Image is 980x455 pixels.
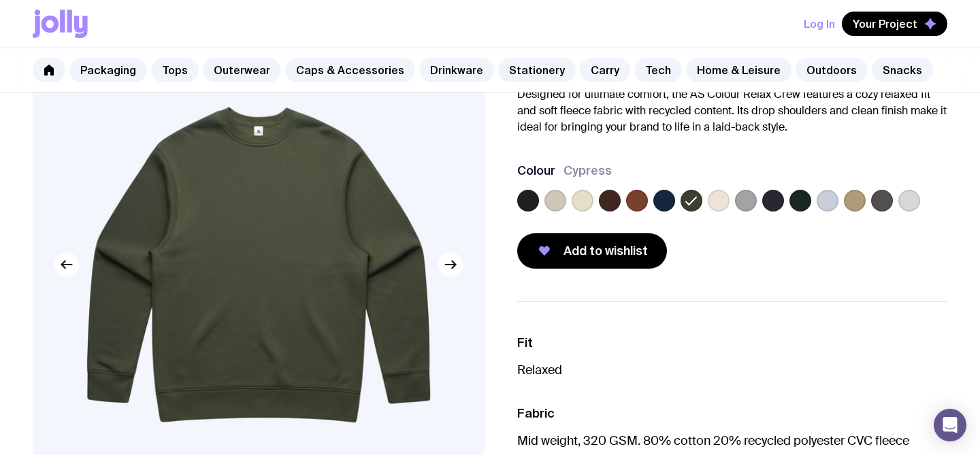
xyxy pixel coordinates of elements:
[498,58,576,82] a: Stationery
[203,58,281,82] a: Outerwear
[853,17,917,31] span: Your Project
[872,58,933,82] a: Snacks
[686,58,791,82] a: Home & Leisure
[517,362,947,378] p: Relaxed
[796,58,868,82] a: Outdoors
[634,58,682,82] a: Tech
[580,58,630,82] a: Carry
[842,12,947,36] button: Your Project
[517,233,667,269] button: Add to wishlist
[151,58,199,82] a: Tops
[804,12,835,36] button: Log In
[934,409,966,441] div: Open Intercom Messenger
[517,163,555,179] h3: Colour
[517,405,947,422] h3: Fabric
[517,335,947,351] h3: Fit
[419,58,494,82] a: Drinkware
[563,163,612,179] span: Cypress
[563,243,648,259] span: Add to wishlist
[69,58,147,82] a: Packaging
[517,86,947,135] p: Designed for ultimate comfort, the AS Colour Relax Crew features a cozy relaxed fit and soft flee...
[285,58,415,82] a: Caps & Accessories
[517,433,947,449] p: Mid weight, 320 GSM. 80% cotton 20% recycled polyester CVC fleece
